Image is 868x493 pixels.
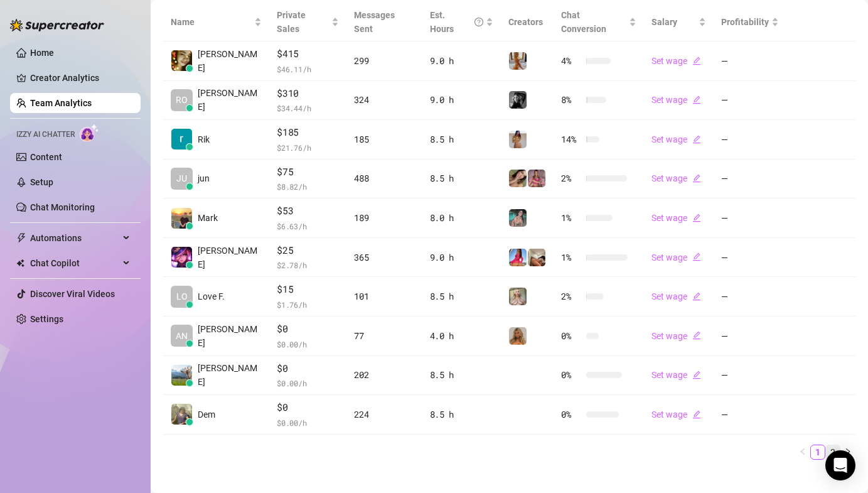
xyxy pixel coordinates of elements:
span: JU [176,171,187,185]
div: 189 [354,211,414,225]
span: $ 8.82 /h [277,180,339,193]
div: 324 [354,93,414,107]
span: $185 [277,125,339,140]
span: Chat Conversion [561,10,606,34]
span: 0 % [561,368,581,382]
td: — [714,238,786,278]
td: — [714,317,786,356]
span: $53 [277,203,339,219]
span: 1 % [561,251,581,264]
div: 9.0 h [430,251,494,264]
span: Love F. [198,290,225,303]
span: 8 % [561,93,581,107]
div: 299 [354,54,414,68]
img: Rik [171,129,192,149]
span: $ 46.11 /h [277,63,339,75]
span: left [799,448,806,455]
a: Set wageedit [651,409,701,420]
a: Set wageedit [651,331,701,341]
span: Rik [198,133,210,146]
div: 185 [354,133,414,146]
a: Set wageedit [651,134,701,144]
span: LO [176,290,188,303]
img: deia jane boise… [171,50,192,71]
a: Set wageedit [651,173,701,183]
img: Anjely Luna [171,365,192,386]
span: Name [171,15,252,29]
div: 488 [354,171,414,185]
img: Chat Copilot [16,259,24,268]
span: Mark [198,211,218,225]
td: — [714,395,786,435]
span: $15 [277,282,339,297]
span: $ 2.78 /h [277,259,339,271]
span: $ 0.00 /h [277,377,339,389]
span: $25 [277,243,339,258]
span: Automations [30,228,119,248]
img: Ellie (VIP) [509,288,527,305]
a: Set wageedit [651,370,701,380]
div: 4.0 h [430,329,494,343]
div: 8.5 h [430,133,494,146]
li: Next Page [840,445,855,460]
span: question-circle [474,8,483,36]
th: Name [163,3,269,41]
td: — [714,356,786,396]
span: thunderbolt [16,233,26,243]
div: 8.0 h [430,211,494,225]
span: 0 % [561,408,581,421]
span: $ 1.76 /h [277,298,339,311]
img: Kennedy (VIP) [509,91,527,109]
div: Est. Hours [430,8,484,36]
button: left [795,445,810,460]
div: 8.5 h [430,290,494,303]
img: Tabby (VIP) [528,170,545,187]
td: — [714,120,786,160]
a: Content [30,152,62,162]
span: 14 % [561,133,581,146]
div: 8.5 h [430,171,494,185]
span: 2 % [561,290,581,303]
img: Chloe (VIP) [528,249,545,266]
span: edit [692,214,701,222]
span: edit [692,252,701,261]
span: edit [692,410,701,419]
span: edit [692,174,701,183]
span: 2 % [561,171,581,185]
a: Creator Analytics [30,68,131,88]
span: jun [198,171,210,185]
td: — [714,41,786,81]
span: $0 [277,322,339,337]
span: edit [692,135,701,144]
span: $ 21.76 /h [277,141,339,154]
a: Setup [30,177,53,187]
img: Maddie (VIP) [509,249,527,266]
span: [PERSON_NAME] [198,47,262,75]
div: 365 [354,251,414,264]
th: Creators [501,3,554,41]
div: 8.5 h [430,368,494,382]
span: Izzy AI Chatter [16,129,75,141]
span: AN [176,329,188,343]
span: Chat Copilot [30,253,119,273]
span: $ 34.44 /h [277,102,339,114]
div: 9.0 h [430,93,494,107]
span: $ 6.63 /h [277,220,339,232]
span: RO [176,93,188,107]
img: Celine (VIP) [509,52,527,70]
img: Mocha (VIP) [509,170,527,187]
span: Messages Sent [354,10,395,34]
li: 2 [825,445,840,460]
span: Profitability [721,17,769,27]
div: 77 [354,329,414,343]
a: Home [30,48,54,58]
a: Settings [30,314,63,324]
td: — [714,277,786,317]
span: right [844,448,852,455]
div: 202 [354,368,414,382]
span: edit [692,371,701,379]
span: $310 [277,86,339,101]
span: Private Sales [277,10,306,34]
img: Dem [171,404,192,425]
a: Chat Monitoring [30,202,95,212]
